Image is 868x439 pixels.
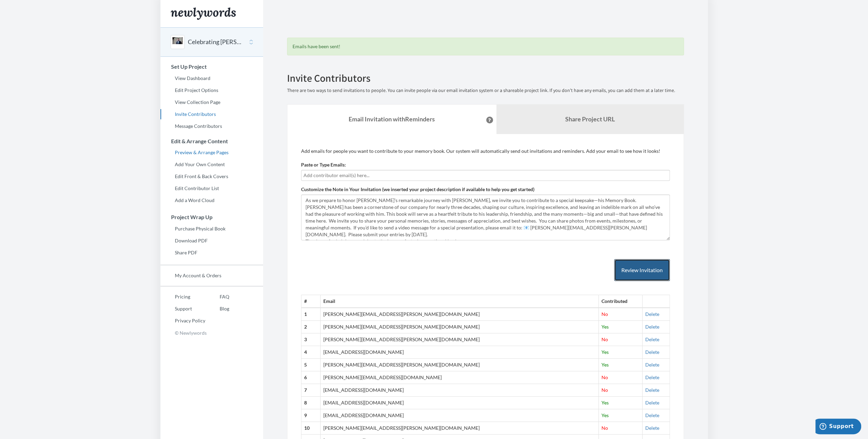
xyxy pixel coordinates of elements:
[161,64,263,70] h3: Set Up Project
[287,72,684,84] h2: Invite Contributors
[301,359,320,371] th: 5
[320,409,598,422] td: [EMAIL_ADDRESS][DOMAIN_NAME]
[301,148,670,155] p: Add emails for people you want to contribute to your memory book. Our system will automatically s...
[601,387,608,393] span: No
[645,362,659,368] a: Delete
[161,214,263,220] h3: Project Wrap Up
[160,248,263,258] a: Share PDF
[645,387,659,393] a: Delete
[160,109,263,119] a: Invite Contributors
[160,183,263,194] a: Edit Contributor List
[160,97,263,107] a: View Collection Page
[349,115,435,123] strong: Email Invitation with Reminders
[171,8,236,20] img: Newlywords logo
[188,38,243,46] button: Celebrating [PERSON_NAME]
[645,425,659,431] a: Delete
[303,172,668,179] input: Add contributor email(s) here...
[601,374,608,380] span: No
[301,422,320,435] th: 10
[645,412,659,418] a: Delete
[601,400,609,405] span: Yes
[320,333,598,346] td: [PERSON_NAME][EMAIL_ADDRESS][PERSON_NAME][DOMAIN_NAME]
[320,371,598,384] td: [PERSON_NAME][EMAIL_ADDRESS][DOMAIN_NAME]
[301,195,670,240] textarea: Celebrating the Legacy of [PERSON_NAME]; A Tribute to Nearly 30 Years at DataScan As we prepare t...
[301,333,320,346] th: 3
[601,412,609,418] span: Yes
[301,186,534,193] label: Customize the Note in Your Invitation (we inserted your project description if available to help ...
[320,321,598,333] td: [PERSON_NAME][EMAIL_ADDRESS][PERSON_NAME][DOMAIN_NAME]
[160,159,263,170] a: Add Your Own Content
[320,346,598,359] td: [EMAIL_ADDRESS][DOMAIN_NAME]
[160,171,263,182] a: Edit Front & Back Covers
[320,384,598,397] td: [EMAIL_ADDRESS][DOMAIN_NAME]
[645,374,659,380] a: Delete
[301,308,320,320] th: 1
[160,328,263,338] p: © Newlywords
[601,362,609,368] span: Yes
[287,87,684,94] p: There are two ways to send invitations to people. You can invite people via our email invitation ...
[160,270,263,281] a: My Account & Orders
[301,397,320,409] th: 8
[645,311,659,317] a: Delete
[320,359,598,371] td: [PERSON_NAME][EMAIL_ADDRESS][PERSON_NAME][DOMAIN_NAME]
[205,292,229,302] a: FAQ
[301,346,320,359] th: 4
[601,425,608,431] span: No
[320,295,598,308] th: Email
[301,295,320,308] th: #
[320,308,598,320] td: [PERSON_NAME][EMAIL_ADDRESS][PERSON_NAME][DOMAIN_NAME]
[160,73,263,83] a: View Dashboard
[160,195,263,205] a: Add a Word Cloud
[301,321,320,333] th: 2
[160,224,263,234] a: Purchase Physical Book
[160,121,263,131] a: Message Contributors
[565,115,615,123] b: Share Project URL
[160,292,205,302] a: Pricing
[301,371,320,384] th: 6
[287,38,684,55] div: Emails have been sent!
[160,236,263,246] a: Download PDF
[645,336,659,342] a: Delete
[160,304,205,314] a: Support
[161,138,263,144] h3: Edit & Arrange Content
[301,384,320,397] th: 7
[645,349,659,355] a: Delete
[160,147,263,158] a: Preview & Arrange Pages
[601,336,608,342] span: No
[205,304,229,314] a: Blog
[645,324,659,330] a: Delete
[614,259,670,281] button: Review Invitation
[301,161,346,168] label: Paste or Type Emails:
[601,349,609,355] span: Yes
[320,397,598,409] td: [EMAIL_ADDRESS][DOMAIN_NAME]
[601,324,609,330] span: Yes
[598,295,642,308] th: Contributed
[320,422,598,435] td: [PERSON_NAME][EMAIL_ADDRESS][PERSON_NAME][DOMAIN_NAME]
[601,311,608,317] span: No
[645,400,659,405] a: Delete
[815,418,861,436] iframe: Opens a widget where you can chat to one of our agents
[301,409,320,422] th: 9
[160,316,205,326] a: Privacy Policy
[160,85,263,95] a: Edit Project Options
